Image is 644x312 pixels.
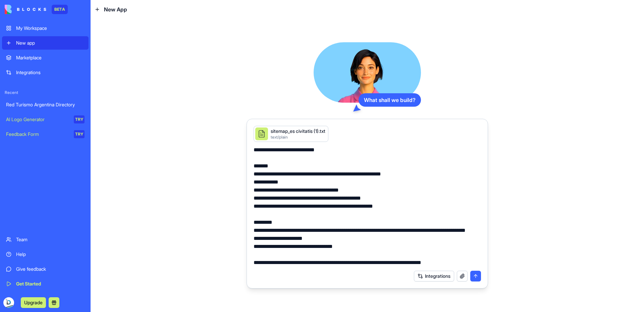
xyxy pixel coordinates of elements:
div: Feedback Form [6,131,69,138]
div: Help [16,251,85,258]
div: Integrations [16,69,85,76]
div: Marketplace [16,54,85,61]
img: ACg8ocIsExZaiI4AlC3v-SslkNNf66gkq0Gzhzjo2Zl1eckxGIQV6g8T=s96-c [3,297,14,308]
div: Red Turismo Argentina Directory [6,101,85,108]
button: Integrations [414,271,454,281]
div: Team [16,236,85,243]
button: Upgrade [21,297,46,308]
span: Recent [2,90,89,95]
div: BETA [52,5,68,14]
div: What shall we build? [359,93,421,107]
div: TRY [74,115,85,123]
img: logo [5,5,46,14]
a: Upgrade [21,299,46,306]
a: BETA [5,5,68,14]
a: My Workspace [2,21,89,35]
a: Marketplace [2,51,89,64]
a: AI Logo GeneratorTRY [2,113,89,126]
a: Integrations [2,66,89,79]
a: Red Turismo Argentina Directory [2,98,89,111]
a: Help [2,248,89,261]
a: Team [2,233,89,246]
div: My Workspace [16,25,85,32]
span: New App [104,5,127,13]
a: New app [2,36,89,50]
div: Give feedback [16,266,85,272]
div: TRY [74,130,85,138]
a: Feedback FormTRY [2,127,89,141]
div: Get Started [16,280,85,287]
div: New app [16,40,85,46]
div: sitemap_es civitatis (1).txt [271,128,325,135]
div: text/plain [271,135,325,140]
div: AI Logo Generator [6,116,69,123]
a: Get Started [2,277,89,291]
a: Give feedback [2,262,89,276]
